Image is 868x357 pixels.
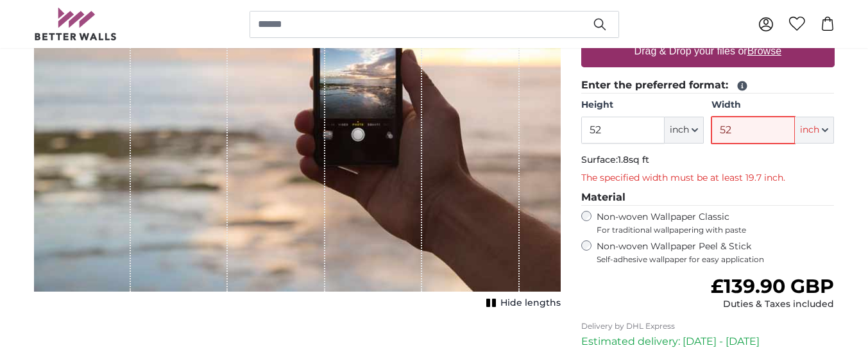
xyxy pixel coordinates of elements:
[581,78,835,94] legend: Enter the preferred format:
[800,124,819,137] span: inch
[629,38,786,64] label: Drag & Drop your files or
[581,154,835,167] p: Surface:
[581,321,835,331] p: Delivery by DHL Express
[711,274,834,298] span: £139.90 GBP
[711,99,834,112] label: Width
[581,190,835,206] legend: Material
[581,334,835,349] p: Estimated delivery: [DATE] - [DATE]
[795,117,834,144] button: inch
[597,211,835,235] label: Non-woven Wallpaper Classic
[747,46,781,56] u: Browse
[482,294,561,312] button: Hide lengths
[34,8,117,40] img: Betterwalls
[665,117,704,144] button: inch
[581,99,704,112] label: Height
[670,124,689,137] span: inch
[711,298,834,311] div: Duties & Taxes included
[597,240,835,265] label: Non-woven Wallpaper Peel & Stick
[618,154,649,165] span: 1.8sq ft
[500,297,561,310] span: Hide lengths
[597,225,835,235] span: For traditional wallpapering with paste
[581,172,835,185] p: The specified width must be at least 19.7 inch.
[597,254,835,265] span: Self-adhesive wallpaper for easy application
